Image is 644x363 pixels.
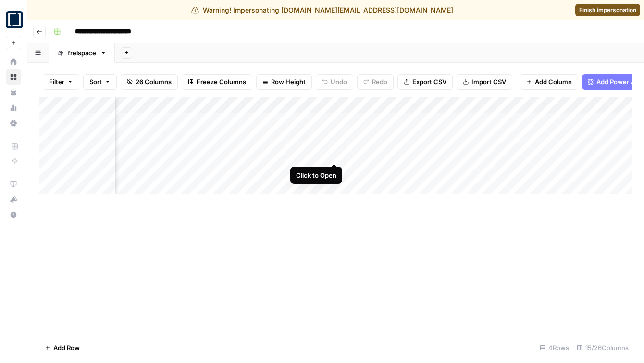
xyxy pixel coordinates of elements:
a: Your Data [6,85,21,100]
a: Settings [6,116,21,131]
button: Redo [357,74,394,90]
span: Finish impersonation [579,6,636,14]
button: Sort [83,74,117,90]
button: Export CSV [397,74,453,90]
div: Click to Open [296,170,336,180]
span: Add Column [535,77,572,87]
span: Redo [372,77,387,87]
button: Import CSV [457,74,512,90]
span: Add Row [53,343,80,352]
span: Sort [89,77,102,87]
span: Undo [331,77,347,87]
a: freispace [49,43,115,63]
a: Usage [6,100,21,116]
span: 26 Columns [136,77,172,87]
div: 15/26 Columns [573,340,632,355]
img: freispace Logo [6,11,23,28]
button: 26 Columns [121,74,178,90]
button: Workspace: freispace [6,8,21,32]
div: freispace [68,48,96,58]
div: Warning! Impersonating [DOMAIN_NAME][EMAIL_ADDRESS][DOMAIN_NAME] [191,5,453,15]
button: Undo [316,74,353,90]
a: AirOps Academy [6,176,21,192]
button: Freeze Columns [182,74,252,90]
span: Freeze Columns [197,77,246,87]
button: Row Height [256,74,312,90]
span: Row Height [271,77,306,87]
span: Import CSV [471,77,506,87]
a: Home [6,54,21,69]
div: What's new? [6,192,21,207]
button: Add Column [520,74,578,90]
span: Export CSV [412,77,446,87]
a: Finish impersonation [575,4,640,16]
button: Help + Support [6,207,21,222]
button: Filter [43,74,79,90]
a: Browse [6,69,21,85]
div: 4 Rows [536,340,573,355]
button: What's new? [6,192,21,207]
button: Add Row [39,340,86,355]
span: Filter [49,77,64,87]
